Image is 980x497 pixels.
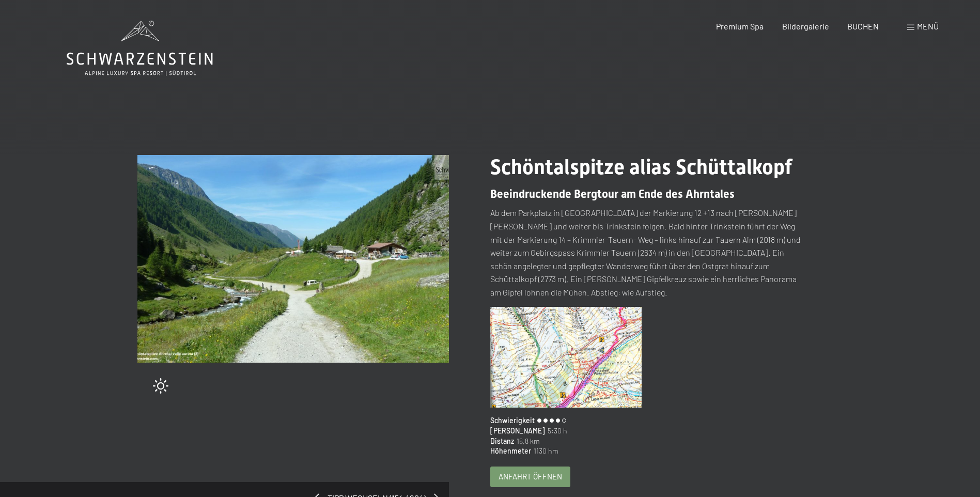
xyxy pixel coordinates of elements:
[490,436,514,446] span: Distanz
[545,426,567,436] span: 5:30 h
[490,415,535,426] span: Schwierigkeit
[499,471,562,482] span: Anfahrt öffnen
[490,426,545,436] span: [PERSON_NAME]
[917,21,939,31] span: Menü
[716,21,764,31] a: Premium Spa
[137,155,449,363] img: Schöntalspitze alias Schüttalkopf
[490,155,792,179] span: Schöntalspitze alias Schüttalkopf
[490,206,802,299] p: Ab dem Parkplatz in [GEOGRAPHIC_DATA] der Markierung 12 +13 nach [PERSON_NAME] [PERSON_NAME] und ...
[490,307,642,408] img: Schöntalspitze alias Schüttalkopf
[531,446,558,456] span: 1130 hm
[847,21,879,31] a: BUCHEN
[490,188,735,200] span: Beeindruckende Bergtour am Ende des Ahrntales
[514,436,540,446] span: 16,8 km
[782,21,829,31] a: Bildergalerie
[490,446,531,456] span: Höhenmeter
